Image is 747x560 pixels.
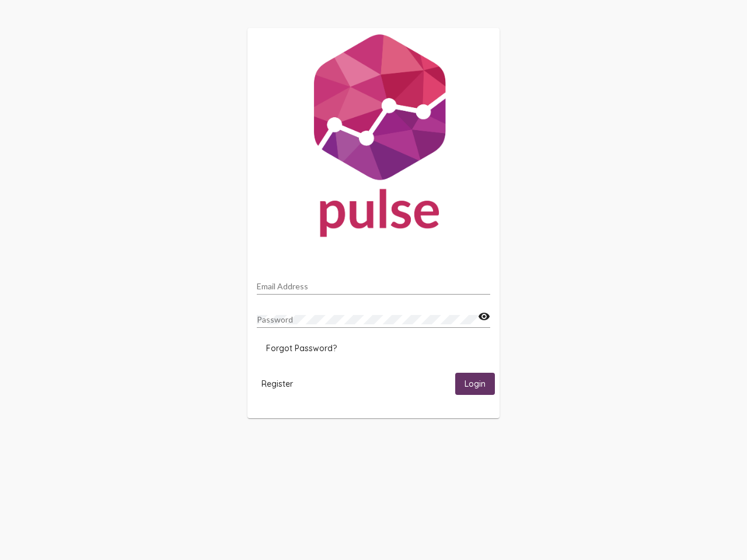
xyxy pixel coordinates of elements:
[465,379,486,390] span: Login
[247,28,500,249] img: Pulse For Good Logo
[266,343,337,353] span: Forgot Password?
[252,373,302,394] button: Register
[261,379,293,389] span: Register
[478,310,490,324] mat-icon: visibility
[455,373,495,394] button: Login
[257,338,346,359] button: Forgot Password?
